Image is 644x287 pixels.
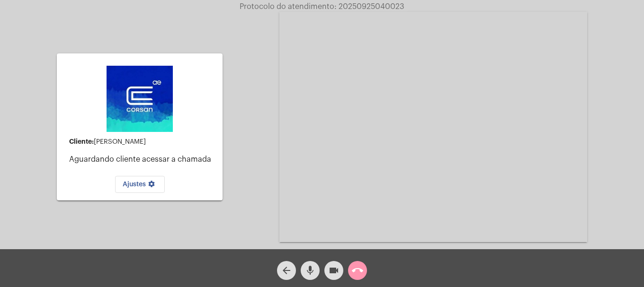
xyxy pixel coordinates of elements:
[69,138,215,146] div: [PERSON_NAME]
[352,265,363,276] mat-icon: call_end
[123,181,157,188] span: Ajustes
[69,155,215,164] p: Aguardando cliente acessar a chamada
[146,180,157,191] mat-icon: settings
[240,3,404,10] span: Protocolo do atendimento: 20250925040023
[69,138,94,145] strong: Cliente:
[107,66,173,132] img: d4669ae0-8c07-2337-4f67-34b0df7f5ae4.jpeg
[304,265,316,276] mat-icon: mic
[281,265,292,276] mat-icon: arrow_back
[115,176,165,193] button: Ajustes
[328,265,340,276] mat-icon: videocam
